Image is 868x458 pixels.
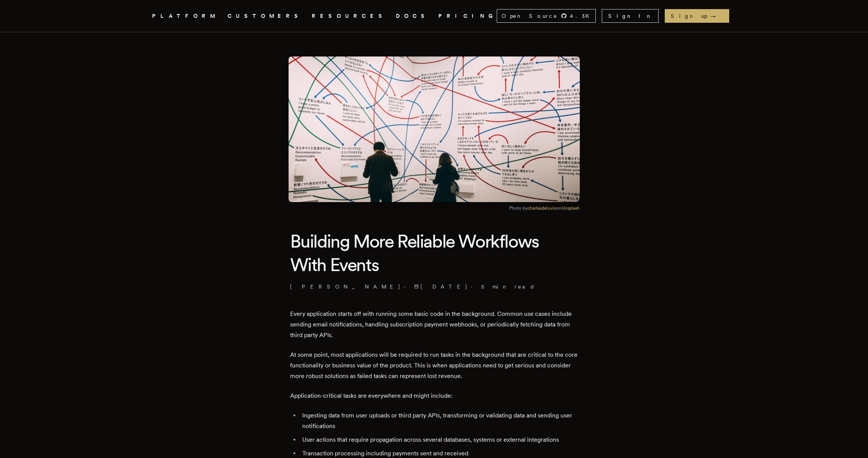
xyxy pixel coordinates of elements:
button: PLATFORM [152,11,218,21]
a: Sign up [665,9,729,23]
span: 4.3 K [570,12,594,20]
img: Featured image for Building More Reliable Workflows With Events blog post [289,56,580,202]
a: PRICING [438,11,497,21]
li: User actions that require propagation across several databases, systems or external integrations [300,434,578,445]
li: Ingesting data from user uploads or third party APIs, transforming or validating data and sending... [300,410,578,431]
span: → [710,12,723,20]
h1: Building More Reliable Workflows With Events [290,229,578,277]
p: · · [290,283,578,290]
figcaption: Photo by on [509,205,580,211]
a: CUSTOMERS [228,11,303,21]
a: charlesdeluvio [527,205,556,211]
p: Every application starts off with running some basic code in the background. Common use cases inc... [290,309,578,340]
a: DOCS [396,11,429,21]
button: RESOURCES [312,11,387,21]
a: [PERSON_NAME] [290,283,401,290]
p: Application-critical tasks are everywhere and might include: [290,391,578,401]
p: At some point, most applications will be required to run tasks in the background that are critica... [290,350,578,381]
a: Sign In [602,9,659,23]
span: 5 min read [481,283,535,290]
span: Open Source [502,12,558,20]
span: [DATE] [414,283,468,290]
a: Unsplash [562,205,580,211]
